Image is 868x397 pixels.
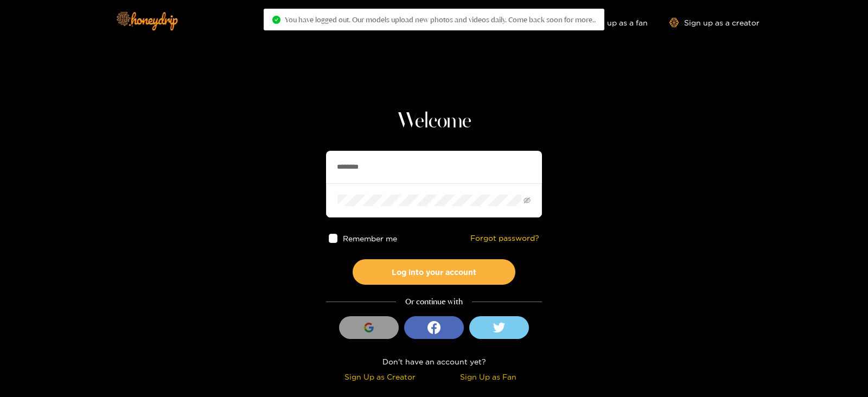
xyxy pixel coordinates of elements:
h1: Welcome [326,108,542,135]
div: Don't have an account yet? [326,355,542,368]
div: Sign Up as Creator [329,370,431,383]
button: Log into your account [353,259,515,285]
a: Forgot password? [470,234,539,243]
span: eye-invisible [524,197,531,204]
div: Sign Up as Fan [437,370,539,383]
span: check-circle [272,16,280,24]
a: Sign up as a fan [573,18,648,27]
div: Or continue with [326,296,542,308]
span: Remember me [343,234,398,242]
span: You have logged out. Our models upload new photos and videos daily. Come back soon for more.. [285,15,596,24]
a: Sign up as a creator [669,18,759,27]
